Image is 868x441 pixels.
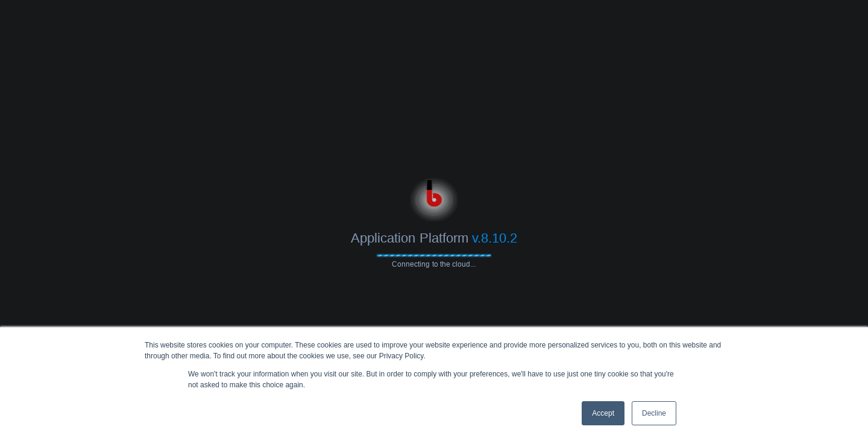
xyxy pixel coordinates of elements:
span: Connecting to the cloud... [377,260,491,268]
img: Bitss-Techniques-Logo-80x80-1.png [410,173,458,221]
a: Decline [632,401,676,425]
a: Accept [582,401,624,425]
p: We won't track your information when you visit our site. But in order to comply with your prefere... [188,369,680,390]
div: This website stores cookies on your computer. These cookies are used to improve your website expe... [145,340,723,361]
span: v.8.10.2 [472,230,517,246]
span: Application Platform [351,230,468,246]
